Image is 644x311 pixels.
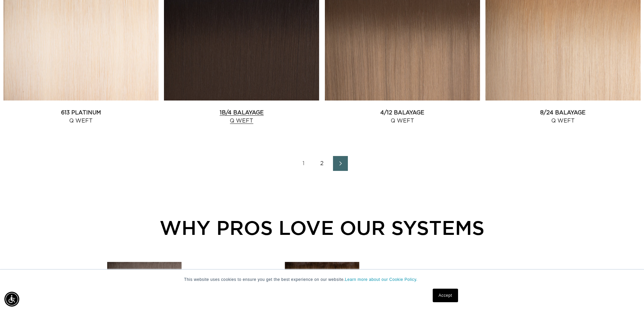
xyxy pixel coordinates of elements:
a: 613 Platinum Q Weft [3,109,159,125]
a: 8/24 Balayage Q Weft [485,109,641,125]
a: 1B/4 Balayage Q Weft [164,109,319,125]
div: WHY PROS LOVE OUR SYSTEMS [41,213,603,242]
a: Page 1 [296,156,311,171]
p: This website uses cookies to ensure you get the best experience on our website. [184,276,460,283]
a: Page 2 [315,156,330,171]
a: Accept [433,289,458,302]
nav: Pagination [3,156,641,171]
div: Accessibility Menu [4,292,19,307]
iframe: Chat Widget [610,279,644,311]
a: Next page [333,156,348,171]
a: 4/12 Balayage Q Weft [325,109,480,125]
a: Learn more about our Cookie Policy. [345,277,418,282]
